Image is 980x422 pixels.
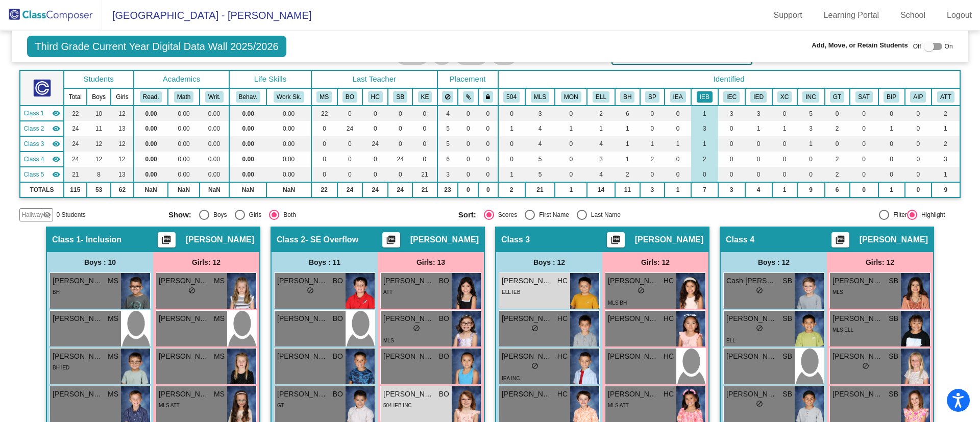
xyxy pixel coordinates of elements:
[64,70,134,88] th: Students
[850,152,878,167] td: 0
[229,106,266,121] td: 0.00
[745,106,772,121] td: 3
[200,182,229,197] td: NaN
[802,91,819,103] button: INC
[691,106,718,121] td: 1
[498,136,525,152] td: 0
[229,70,311,88] th: Life Skills
[691,121,718,136] td: 3
[850,106,878,121] td: 0
[200,121,229,136] td: 0.00
[458,167,478,182] td: 0
[772,121,797,136] td: 1
[160,235,173,249] mat-icon: picture_as_pdf
[388,167,412,182] td: 0
[362,167,388,182] td: 0
[111,152,134,167] td: 12
[555,106,587,121] td: 0
[878,136,905,152] td: 0
[20,136,63,152] td: Hillary Cervantes - No Class Name
[64,88,87,106] th: Total
[905,121,932,136] td: 0
[745,167,772,182] td: 0
[134,167,168,182] td: 0.00
[825,88,850,106] th: Gifted and Talented
[23,170,44,179] span: Class 5
[665,88,691,106] th: IEP - A
[412,182,437,197] td: 21
[884,91,899,103] button: BIP
[932,121,960,136] td: 1
[52,140,60,148] mat-icon: visibility
[772,136,797,152] td: 0
[20,182,63,197] td: TOTALS
[850,121,878,136] td: 0
[525,121,555,136] td: 4
[834,235,846,249] mat-icon: picture_as_pdf
[878,88,905,106] th: Behavior Intervention Plan
[525,167,555,182] td: 5
[607,232,625,247] button: Print Students Details
[200,136,229,152] td: 0.00
[458,121,478,136] td: 0
[587,121,615,136] td: 1
[311,182,337,197] td: 22
[368,91,383,103] button: HC
[772,106,797,121] td: 0
[458,136,478,152] td: 0
[937,91,954,103] button: ATT
[772,88,797,106] th: Cross Categorical
[158,232,176,247] button: Print Students Details
[665,136,691,152] td: 1
[200,106,229,121] td: 0.00
[437,167,458,182] td: 3
[337,136,363,152] td: 0
[691,182,718,197] td: 7
[498,152,525,167] td: 0
[723,91,740,103] button: IEC
[412,136,437,152] td: 0
[388,136,412,152] td: 0
[905,152,932,167] td: 0
[23,139,44,148] span: Class 3
[87,167,111,182] td: 8
[587,106,615,121] td: 2
[825,182,850,197] td: 6
[816,7,888,23] a: Learning Portal
[498,106,525,121] td: 0
[412,121,437,136] td: 0
[825,167,850,182] td: 2
[311,136,337,152] td: 0
[525,152,555,167] td: 5
[932,152,960,167] td: 3
[830,91,844,103] button: GT
[478,152,498,167] td: 0
[850,136,878,152] td: 0
[134,152,168,167] td: 0.00
[64,152,87,167] td: 24
[168,210,451,220] mat-radio-group: Select an option
[388,88,412,106] th: Sheila Buyer
[20,167,63,182] td: Kayla Eylicio - No Class Name
[932,182,960,197] td: 9
[850,88,878,106] th: SAT
[111,182,134,197] td: 62
[87,182,111,197] td: 53
[337,167,363,182] td: 0
[615,167,640,182] td: 2
[337,152,363,167] td: 0
[620,91,634,103] button: BH
[640,106,665,121] td: 0
[905,167,932,182] td: 0
[437,106,458,121] td: 4
[797,106,825,121] td: 5
[555,121,587,136] td: 1
[111,136,134,152] td: 12
[362,136,388,152] td: 24
[64,136,87,152] td: 24
[561,91,581,103] button: MON
[437,136,458,152] td: 5
[831,232,849,247] button: Print Students Details
[587,152,615,167] td: 3
[745,121,772,136] td: 1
